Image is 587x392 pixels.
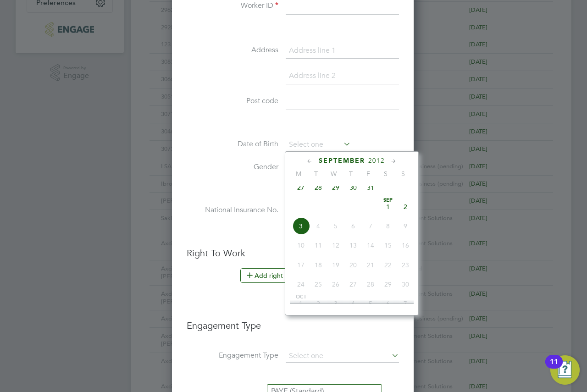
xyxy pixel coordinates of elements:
span: 1 [379,198,397,215]
label: Gender [187,162,278,172]
span: September [319,157,365,165]
span: T [342,170,360,178]
span: S [377,170,394,178]
span: 20 [344,256,362,274]
span: 4 [310,217,327,235]
input: Select one [286,138,351,152]
span: 29 [327,179,344,196]
span: 12 [327,237,344,254]
input: Address line 1 [286,43,399,59]
span: 9 [397,217,414,235]
label: Post code [187,96,278,106]
span: 30 [397,276,414,293]
span: 18 [310,256,327,274]
label: Date of Birth [187,139,278,149]
span: 7 [397,295,414,312]
span: S [394,170,412,178]
span: 31 [362,179,379,196]
label: National Insurance No. [187,205,278,215]
span: 30 [344,179,362,196]
label: Engagement Type [187,351,278,360]
h3: Engagement Type [187,310,399,331]
button: Open Resource Center, 11 new notifications [550,355,580,385]
span: 6 [344,217,362,235]
span: M [290,170,307,178]
div: 11 [550,362,558,374]
span: 5 [327,217,344,235]
span: 27 [292,179,310,196]
span: 13 [344,237,362,254]
span: 2 [310,295,327,312]
span: 2 [397,198,414,215]
span: 27 [344,276,362,293]
span: 14 [362,237,379,254]
span: 7 [362,217,379,235]
span: 24 [292,276,310,293]
span: 28 [362,276,379,293]
span: 6 [379,295,397,312]
span: 1 [292,295,310,312]
span: 10 [292,237,310,254]
span: 28 [310,179,327,196]
span: 16 [397,237,414,254]
span: 21 [362,256,379,274]
span: 26 [327,276,344,293]
span: 2012 [368,157,385,165]
span: W [325,170,342,178]
span: 15 [379,237,397,254]
input: Address line 2 [286,68,399,84]
span: 23 [397,256,414,274]
span: F [360,170,377,178]
span: 3 [292,217,310,235]
button: Add right to work document [240,268,346,283]
span: 17 [292,256,310,274]
span: 11 [310,237,327,254]
label: Worker ID [187,1,278,11]
span: 19 [327,256,344,274]
span: 8 [379,217,397,235]
span: Sep [379,198,397,203]
input: Select one [286,350,399,363]
span: 5 [362,295,379,312]
span: 29 [379,276,397,293]
span: 3 [327,295,344,312]
span: T [307,170,325,178]
span: Oct [292,295,310,299]
label: Address [187,45,278,55]
span: 25 [310,276,327,293]
span: 4 [344,295,362,312]
span: 22 [379,256,397,274]
h3: Right To Work [187,247,399,259]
